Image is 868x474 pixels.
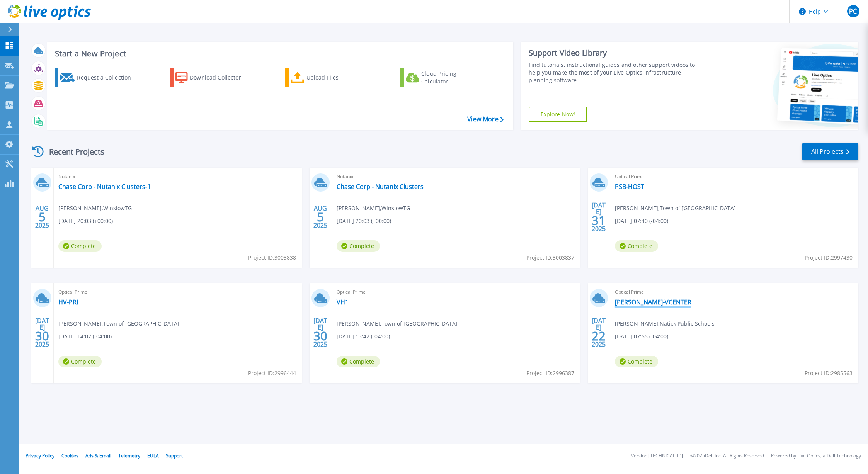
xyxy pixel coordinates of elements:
div: Request a Collection [77,70,139,85]
a: Download Collector [170,68,256,87]
span: Optical Prime [58,288,297,296]
div: Upload Files [306,70,368,85]
div: Support Video Library [529,48,702,58]
a: Privacy Policy [26,452,54,459]
li: Powered by Live Optics, a Dell Technology [771,454,861,459]
a: Cloud Pricing Calculator [400,68,487,87]
span: Project ID: 3003838 [248,253,296,262]
span: [DATE] 20:03 (+00:00) [58,217,113,225]
span: [PERSON_NAME] , WinslowTG [58,204,132,212]
div: [DATE] 2025 [35,318,49,347]
span: Complete [58,356,102,367]
div: [DATE] 2025 [313,318,328,347]
span: Complete [615,240,658,252]
span: [DATE] 20:03 (+00:00) [337,217,391,225]
span: [DATE] 07:40 (-04:00) [615,217,668,225]
a: Chase Corp - Nutanix Clusters [337,183,424,190]
span: Complete [615,356,658,367]
a: [PERSON_NAME]-VCENTER [615,298,691,306]
span: [PERSON_NAME] , Town of [GEOGRAPHIC_DATA] [58,319,179,328]
a: VH1 [337,298,349,306]
span: [DATE] 07:55 (-04:00) [615,332,668,341]
h3: Start a New Project [55,49,503,58]
div: [DATE] 2025 [591,318,606,347]
span: PC [849,8,857,14]
span: Project ID: 2996444 [248,369,296,377]
a: Support [166,452,183,459]
div: AUG 2025 [313,203,328,231]
a: EULA [147,452,159,459]
span: [DATE] 14:07 (-04:00) [58,332,112,341]
a: Request a Collection [55,68,141,87]
div: Download Collector [190,70,252,85]
span: Nutanix [337,172,575,181]
span: Project ID: 2985563 [805,369,853,377]
li: Version: [TECHNICAL_ID] [631,454,683,459]
a: View More [467,116,503,123]
div: Cloud Pricing Calculator [421,70,483,85]
span: [PERSON_NAME] , Natick Public Schools [615,319,715,328]
li: © 2025 Dell Inc. All Rights Reserved [690,454,764,459]
span: Complete [337,240,380,252]
span: Project ID: 2997430 [805,253,853,262]
span: 22 [592,333,606,339]
span: [PERSON_NAME] , WinslowTG [337,204,410,212]
a: Telemetry [118,452,140,459]
a: Upload Files [285,68,371,87]
a: All Projects [802,143,858,160]
a: PSB-HOST [615,183,644,190]
span: 30 [35,333,49,339]
a: HV-PRI [58,298,78,306]
span: Complete [58,240,102,252]
span: Project ID: 3003837 [526,253,574,262]
span: 5 [39,214,46,220]
div: Recent Projects [30,142,115,161]
a: Chase Corp - Nutanix Clusters-1 [58,183,151,190]
span: 30 [313,333,327,339]
div: AUG 2025 [35,203,49,231]
span: 31 [592,217,606,224]
span: Optical Prime [337,288,575,296]
span: Optical Prime [615,172,854,181]
span: 5 [317,214,324,220]
span: Complete [337,356,380,367]
span: [PERSON_NAME] , Town of [GEOGRAPHIC_DATA] [615,204,736,212]
div: [DATE] 2025 [591,203,606,231]
a: Explore Now! [529,107,587,122]
span: Optical Prime [615,288,854,296]
span: Nutanix [58,172,297,181]
span: Project ID: 2996387 [526,369,574,377]
div: Find tutorials, instructional guides and other support videos to help you make the most of your L... [529,61,702,84]
a: Ads & Email [85,452,111,459]
span: [DATE] 13:42 (-04:00) [337,332,390,341]
span: [PERSON_NAME] , Town of [GEOGRAPHIC_DATA] [337,319,458,328]
a: Cookies [61,452,78,459]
